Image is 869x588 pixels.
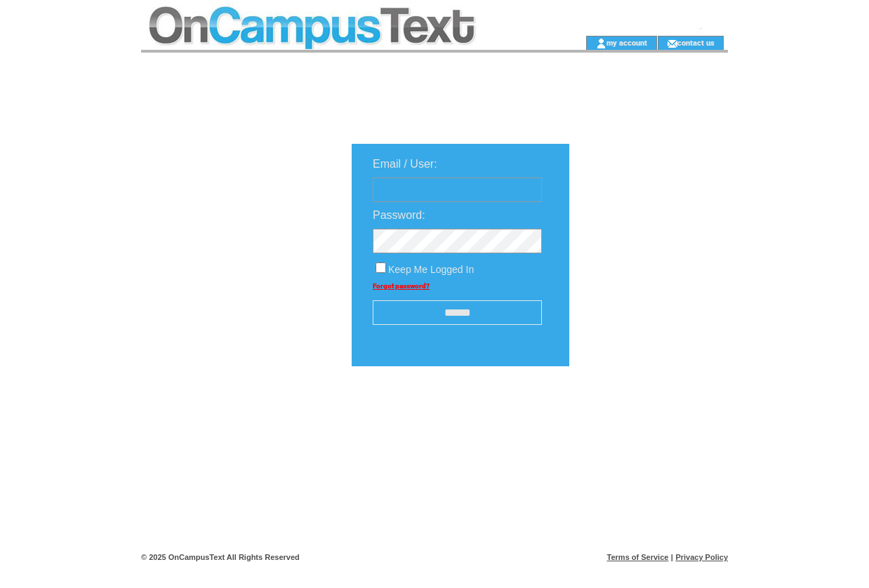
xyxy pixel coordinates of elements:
span: © 2025 OnCampusText All Rights Reserved [141,553,300,561]
span: | [671,553,673,561]
a: Forgot password? [373,282,430,290]
img: account_icon.gif [596,38,606,49]
a: Privacy Policy [675,553,728,561]
span: Keep Me Logged In [388,264,474,275]
span: Password: [373,209,425,221]
a: Terms of Service [607,553,669,561]
img: transparent.png [610,401,680,419]
img: contact_us_icon.gif [667,38,677,49]
a: my account [606,38,647,47]
a: contact us [677,38,715,47]
span: Email / User: [373,158,437,170]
